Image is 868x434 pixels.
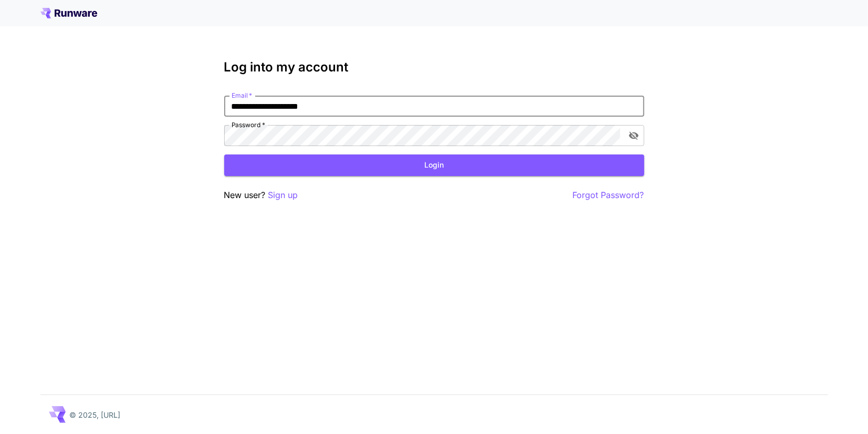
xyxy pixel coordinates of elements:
button: Login [224,154,644,176]
h3: Log into my account [224,60,644,75]
button: Sign up [268,189,298,202]
label: Email [232,91,252,100]
label: Password [232,120,265,129]
button: Forgot Password? [573,189,644,202]
p: New user? [224,189,298,202]
p: © 2025, [URL] [70,409,121,420]
button: toggle password visibility [624,126,643,145]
